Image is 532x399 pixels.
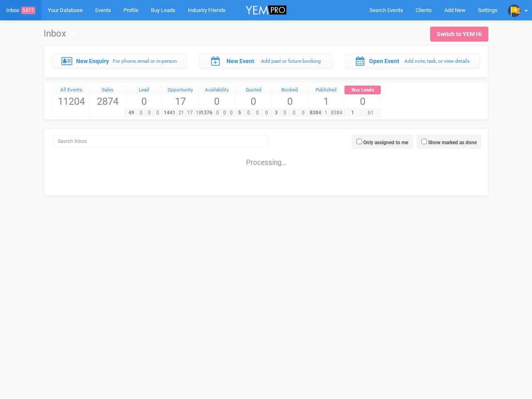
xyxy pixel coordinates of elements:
[289,109,299,117] span: 0
[253,109,263,117] span: 0
[162,109,177,117] span: 1441
[272,94,308,108] span: 0
[244,109,254,117] span: 0
[76,57,109,65] label: New Enquiry
[126,86,162,95] a: Lead
[416,7,432,13] span: Clients
[113,58,177,64] small: For phone, email or in-person
[52,54,187,69] a: New Enquiry For phone, email or in-person
[163,86,199,95] a: Opportunity
[369,57,399,65] label: Open Event
[126,94,162,108] span: 0
[227,57,254,65] label: New Event
[323,109,329,117] span: 1
[437,30,482,38] div: Switch to YEM Hi
[308,94,345,108] span: 1
[261,58,321,64] small: Add past or future booking
[298,109,308,117] span: 0
[199,109,214,117] span: 1376
[44,29,76,39] h1: Inbox
[369,7,403,13] span: Search Events
[90,94,126,108] span: 2874
[199,94,235,108] span: 0
[361,109,381,117] span: 61
[185,109,195,117] span: 17
[272,86,308,95] a: Booked
[404,58,470,64] small: Add note, task, or view details
[345,54,480,69] a: Open Event Add note, task, or view details
[153,109,162,117] span: 0
[363,139,408,146] label: Only assigned to me
[194,109,203,117] span: 18
[199,86,235,95] a: Availability
[228,109,235,117] span: 0
[345,86,381,95] a: Buy Leads
[53,86,89,95] a: All Events
[281,109,290,117] span: 0
[308,109,323,117] span: 8384
[177,109,186,117] span: 21
[444,7,465,13] span: Add New
[53,135,268,148] input: Search Inbox
[508,5,520,17] img: profile.png
[235,86,271,95] a: Quoted
[428,139,477,146] label: Show marked as done
[46,150,486,166] div: Processing...
[221,109,228,117] span: 0
[329,109,344,117] span: 8384
[344,109,361,117] span: 1
[271,109,281,117] span: 3
[126,109,137,117] span: 49
[235,94,271,108] span: 0
[214,109,221,117] span: 0
[199,54,333,69] a: New Event Add past or future booking
[145,109,154,117] span: 0
[345,94,381,108] span: 0
[21,7,35,14] span: 5411
[90,86,126,95] a: Sales
[163,94,199,108] span: 17
[262,109,271,117] span: 0
[137,109,145,117] span: 0
[235,109,244,117] span: 5
[308,86,345,95] a: Published
[430,27,488,42] a: Switch to YEM Hi
[53,94,89,108] span: 11204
